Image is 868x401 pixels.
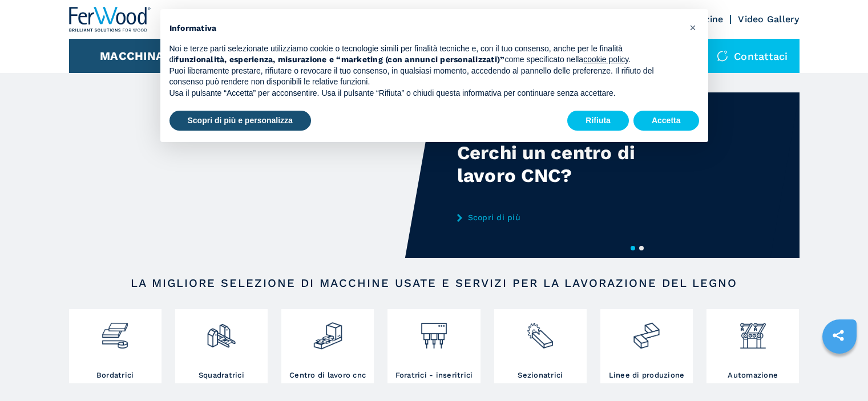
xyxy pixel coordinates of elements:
[175,309,268,383] a: Squadratrici
[169,111,311,131] button: Scopri di più e personalizza
[567,111,629,131] button: Rifiuta
[684,18,703,37] button: Chiudi questa informativa
[583,55,628,64] a: cookie policy
[289,370,366,380] h3: Centro di lavoro cnc
[705,39,800,73] div: Contattaci
[631,246,635,250] button: 1
[600,309,693,383] a: Linee di produzione
[169,23,681,34] h2: Informativa
[69,309,162,383] a: Bordatrici
[419,312,449,351] img: foratrici_inseritrici_2.png
[639,246,644,250] button: 2
[717,50,728,62] img: Contattaci
[69,92,434,258] video: Your browser does not support the video tag.
[633,111,699,131] button: Accetta
[457,213,681,222] a: Scopri di più
[706,309,799,383] a: Automazione
[175,55,504,64] strong: funzionalità, esperienza, misurazione e “marketing (con annunci personalizzati)”
[313,312,343,351] img: centro_di_lavoro_cnc_2.png
[169,43,681,66] p: Noi e terze parti selezionate utilizziamo cookie o tecnologie simili per finalità tecniche e, con...
[494,309,587,383] a: Sezionatrici
[206,312,236,351] img: squadratrici_2.png
[96,370,134,380] h3: Bordatrici
[738,14,799,25] a: Video Gallery
[525,312,555,351] img: sezionatrici_2.png
[728,370,778,380] h3: Automazione
[824,321,853,350] a: sharethis
[819,350,859,392] iframe: Chat
[395,370,473,380] h3: Foratrici - inseritrici
[106,276,763,290] h2: LA MIGLIORE SELEZIONE DI MACCHINE USATE E SERVIZI PER LA LAVORAZIONE DEL LEGNO
[689,21,696,34] span: ×
[69,7,151,32] img: Ferwood
[169,88,681,99] p: Usa il pulsante “Accetta” per acconsentire. Usa il pulsante “Rifiuta” o chiudi questa informativa...
[518,370,563,380] h3: Sezionatrici
[387,309,480,383] a: Foratrici - inseritrici
[609,370,685,380] h3: Linee di produzione
[738,312,768,351] img: automazione.png
[100,49,176,63] button: Macchinari
[631,312,661,351] img: linee_di_produzione_2.png
[169,66,681,88] p: Puoi liberamente prestare, rifiutare o revocare il tuo consenso, in qualsiasi momento, accedendo ...
[199,370,244,380] h3: Squadratrici
[281,309,374,383] a: Centro di lavoro cnc
[100,312,130,351] img: bordatrici_1.png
